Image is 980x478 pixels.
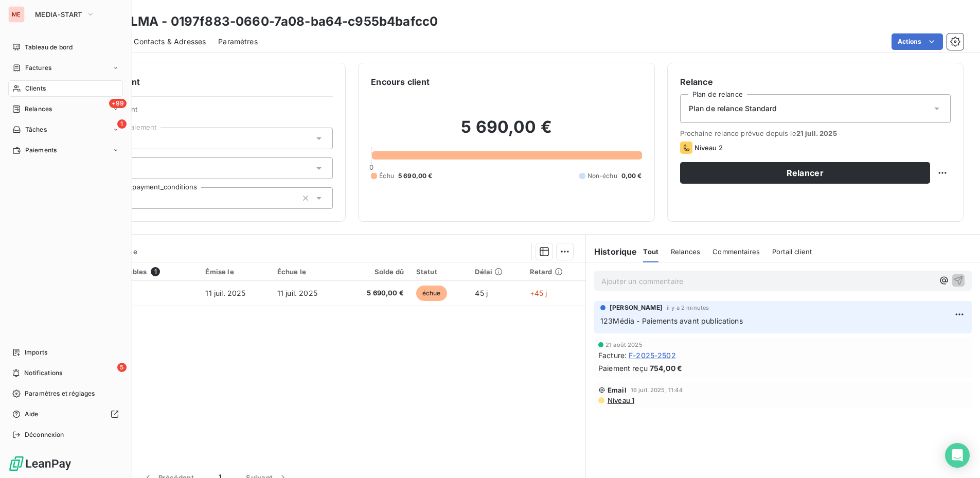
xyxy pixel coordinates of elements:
[772,247,812,256] span: Portail client
[277,268,336,276] div: Échue le
[712,247,760,256] span: Commentaires
[8,455,72,472] img: Logo LeanPay
[129,193,137,203] input: Ajouter une valeur
[416,268,463,276] div: Statut
[680,162,930,184] button: Relancer
[205,289,245,297] span: 11 juil. 2025
[607,396,634,404] span: Niveau 1
[608,386,627,394] span: Email
[586,245,637,258] h6: Historique
[117,119,127,129] span: 1
[945,443,970,468] div: Open Intercom Messenger
[8,142,123,158] a: Paiements
[892,33,943,50] button: Actions
[629,350,676,361] span: F-2025-2502
[277,289,317,297] span: 11 juil. 2025
[109,99,127,108] span: +99
[25,84,46,93] span: Clients
[8,60,123,76] a: Factures
[35,10,82,19] span: MEDIA-START
[371,76,430,88] h6: Encours client
[598,363,648,374] span: Paiement reçu
[8,39,123,56] a: Tableau de bord
[8,6,25,23] div: ME
[8,101,123,117] a: +99Relances
[25,430,64,439] span: Déconnexion
[631,387,683,393] span: 16 juil. 2025, 11:44
[25,146,57,155] span: Paiements
[600,316,743,325] span: 123Média - Paiements avant publications
[680,76,951,88] h6: Relance
[621,171,642,181] span: 0,00 €
[598,350,627,361] span: Facture :
[694,144,723,152] span: Niveau 2
[416,286,447,301] span: échue
[8,121,123,138] a: 1Tâches
[610,303,663,312] span: [PERSON_NAME]
[83,105,333,119] span: Propriétés Client
[689,103,777,114] span: Plan de relance Standard
[475,268,517,276] div: Délai
[796,129,837,137] span: 21 juil. 2025
[379,171,394,181] span: Échu
[643,247,658,256] span: Tout
[25,104,52,114] span: Relances
[25,389,95,398] span: Paramètres et réglages
[205,268,264,276] div: Émise le
[25,63,51,73] span: Factures
[117,363,127,372] span: 5
[349,268,404,276] div: Solde dû
[369,163,373,171] span: 0
[25,125,47,134] span: Tâches
[650,363,682,374] span: 754,00 €
[134,37,206,47] span: Contacts & Adresses
[83,267,193,276] div: Pièces comptables
[151,267,160,276] span: 1
[671,247,700,256] span: Relances
[605,342,643,348] span: 21 août 2025
[475,289,488,297] span: 45 j
[8,385,123,402] a: Paramètres et réglages
[24,368,62,378] span: Notifications
[25,43,73,52] span: Tableau de bord
[667,305,709,311] span: il y a 2 minutes
[587,171,617,181] span: Non-échu
[371,117,642,148] h2: 5 690,00 €
[680,129,951,137] span: Prochaine relance prévue depuis le
[349,288,404,298] span: 5 690,00 €
[530,289,547,297] span: +45 j
[25,348,47,357] span: Imports
[91,12,438,31] h3: BIOCALMA - 0197f883-0660-7a08-ba64-c955b4bafcc0
[218,37,258,47] span: Paramètres
[62,76,333,88] h6: Informations client
[398,171,433,181] span: 5 690,00 €
[8,406,123,422] a: Aide
[8,344,123,361] a: Imports
[25,410,39,419] span: Aide
[8,80,123,97] a: Clients
[530,268,579,276] div: Retard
